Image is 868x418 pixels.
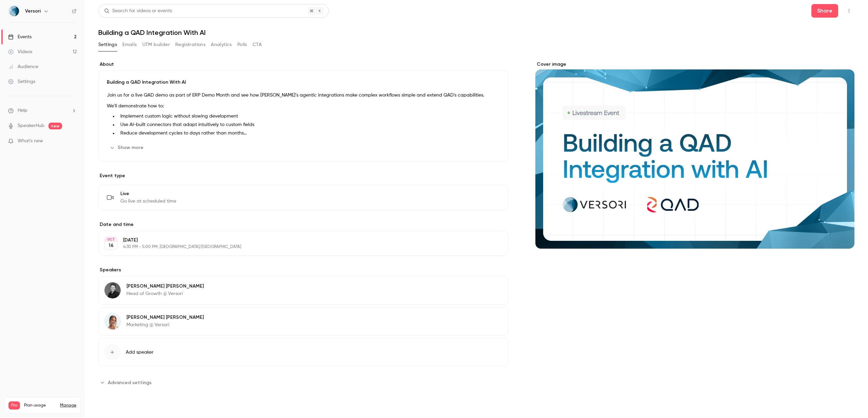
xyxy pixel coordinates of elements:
li: Reduce development cycles to days rather than months [118,130,500,137]
iframe: Noticeable Trigger [68,138,77,144]
button: Share [811,4,838,18]
img: sophie Burgess [104,313,121,330]
h6: Versori [25,8,41,15]
p: Building a QAD Integration With AI [107,79,500,86]
p: 4:30 PM - 5:00 PM, [GEOGRAPHIC_DATA]/[GEOGRAPHIC_DATA] [123,244,472,250]
div: Audience [8,63,38,70]
label: About [98,61,508,68]
span: Live [120,190,176,197]
p: We’ll demonstrate how to: [107,102,500,110]
section: Cover image [535,61,854,249]
button: Polls [237,39,247,50]
div: OCT [105,237,117,242]
div: George Goodfellow[PERSON_NAME] [PERSON_NAME]Head of Growth @ Versori [98,276,508,305]
label: Speakers [98,267,508,273]
a: Manage [60,403,76,408]
span: What's new [18,138,43,145]
li: Use AI-built connectors that adapt intuitively to custom fields [118,121,500,128]
span: Add speaker [126,349,154,356]
img: George Goodfellow [104,282,121,298]
a: SpeakerHub [18,122,44,129]
button: UTM builder [142,39,170,50]
p: Join us for a live QAD demo as part of ERP Demo Month and see how [PERSON_NAME]’s agentic integra... [107,91,500,99]
label: Date and time [98,221,508,228]
p: Event type [98,172,508,179]
button: CTA [253,39,262,50]
div: sophie Burgess[PERSON_NAME] [PERSON_NAME]Marketing @ Versori [98,307,508,336]
p: [PERSON_NAME] [PERSON_NAME] [126,283,204,290]
button: Analytics [211,39,232,50]
label: Cover image [535,61,854,68]
p: Head of Growth @ Versori [126,290,204,297]
img: Versori [8,6,19,17]
p: 16 [108,242,114,249]
button: Add speaker [98,338,508,366]
span: Advanced settings [108,379,152,386]
button: Settings [98,39,117,50]
span: Go live at scheduled time [120,198,176,205]
section: Advanced settings [98,377,508,388]
p: Marketing @ Versori [126,321,204,328]
p: [DATE] [123,237,472,244]
div: Search for videos or events [104,7,172,15]
li: help-dropdown-opener [8,107,77,114]
button: Registrations [175,39,205,50]
span: Plan usage [24,403,56,408]
h1: Building a QAD Integration With AI [98,28,854,37]
button: Emails [122,39,137,50]
li: Implement custom logic without slowing development [118,113,500,120]
div: Videos [8,48,32,55]
div: Settings [8,78,35,85]
p: [PERSON_NAME] [PERSON_NAME] [126,314,204,321]
span: new [48,123,62,129]
button: Advanced settings [98,377,156,388]
span: Pro [8,401,20,410]
div: Events [8,34,32,40]
span: Help [18,107,27,114]
button: Show more [107,142,147,153]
